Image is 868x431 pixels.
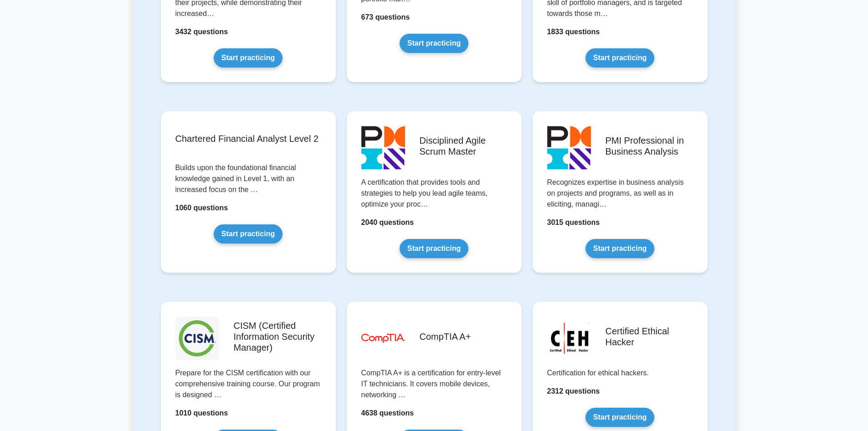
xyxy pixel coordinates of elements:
a: Start practicing [586,408,654,427]
a: Start practicing [586,48,654,68]
a: Start practicing [586,239,654,258]
a: Start practicing [400,34,468,53]
a: Start practicing [400,239,468,258]
a: Start practicing [214,48,282,68]
a: Start practicing [214,224,282,244]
